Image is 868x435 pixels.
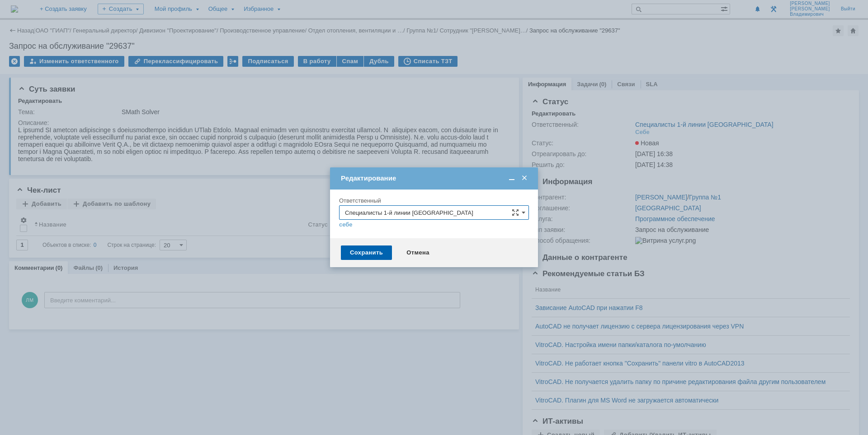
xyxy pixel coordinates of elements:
span: Закрыть [520,174,529,182]
span: Сложная форма [512,209,519,216]
div: Ответственный [339,198,527,204]
div: Редактирование [341,174,529,182]
span: Свернуть (Ctrl + M) [507,174,516,182]
a: себе [339,221,353,228]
